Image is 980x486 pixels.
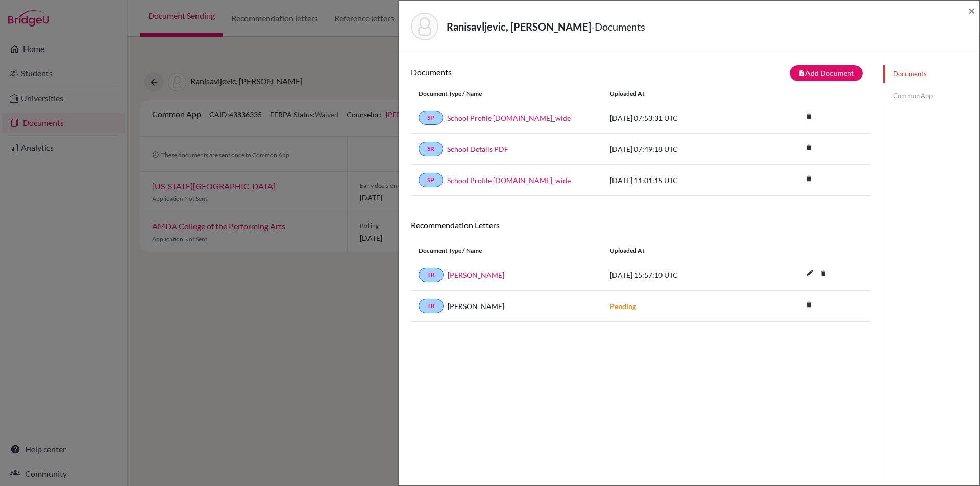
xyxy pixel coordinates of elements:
[448,301,504,312] span: [PERSON_NAME]
[447,175,571,186] a: School Profile [DOMAIN_NAME]_wide
[801,110,817,124] a: delete
[602,113,755,123] div: [DATE] 07:53:31 UTC
[591,20,645,33] span: - Documents
[801,297,817,312] i: delete
[419,268,444,282] a: TR
[448,270,504,280] a: [PERSON_NAME]
[801,141,817,155] a: delete
[801,171,817,186] i: delete
[968,3,975,18] span: ×
[411,89,602,98] div: Document Type / Name
[816,266,831,281] i: delete
[816,267,831,281] a: delete
[447,113,571,123] a: School Profile [DOMAIN_NAME]_wide
[801,266,819,282] button: edit
[883,87,979,105] a: Common App
[801,298,817,312] a: delete
[419,173,443,187] a: SP
[447,144,508,155] a: School Details PDF
[602,246,755,255] div: Uploaded at
[790,65,863,81] button: note_addAdd Document
[602,175,755,186] div: [DATE] 11:01:15 UTC
[447,20,591,33] strong: Ranisavljevic, [PERSON_NAME]
[801,140,817,155] i: delete
[801,109,817,124] i: delete
[610,302,636,311] strong: Pending
[419,142,443,156] a: SR
[411,220,870,230] h6: Recommendation Letters
[801,172,817,186] a: delete
[419,299,444,313] a: TR
[602,144,755,155] div: [DATE] 07:49:18 UTC
[411,67,641,77] h6: Documents
[798,70,805,77] i: note_add
[602,89,755,98] div: Uploaded at
[411,246,602,255] div: Document Type / Name
[883,65,979,83] a: Documents
[419,111,443,125] a: SP
[610,271,678,279] span: [DATE] 15:57:10 UTC
[968,5,975,17] button: Close
[802,265,818,281] i: edit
